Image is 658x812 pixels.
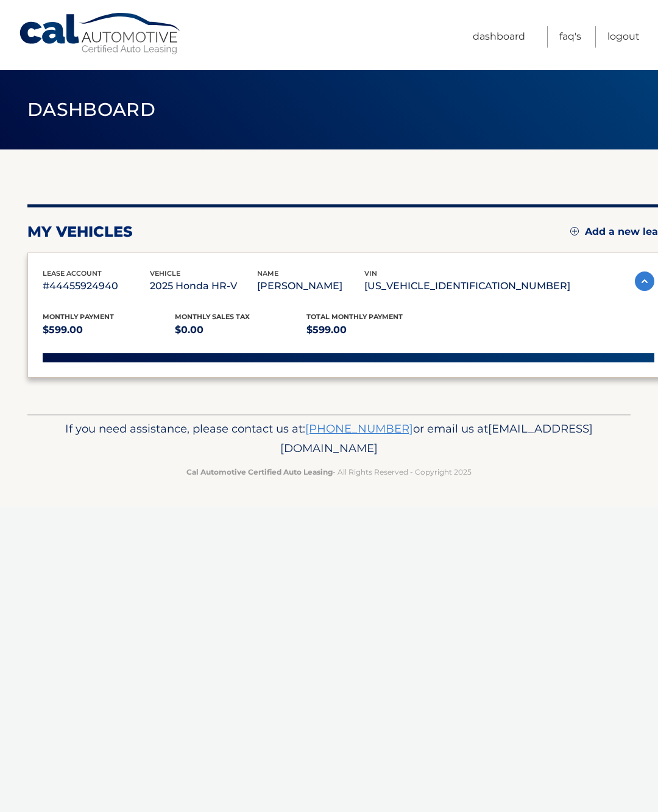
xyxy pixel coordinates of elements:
a: Logout [607,26,640,48]
p: $599.00 [43,322,175,339]
p: [PERSON_NAME] [257,278,364,295]
span: name [257,269,278,278]
p: 2025 Honda HR-V [150,278,257,295]
p: [US_VEHICLE_IDENTIFICATION_NUMBER] [364,278,570,295]
a: Dashboard [473,26,525,48]
span: Dashboard [27,98,155,121]
p: If you need assistance, please contact us at: or email us at [46,419,612,458]
img: accordion-active.svg [635,271,654,291]
img: add.svg [570,227,579,235]
span: Monthly sales Tax [175,312,250,321]
span: vehicle [150,269,180,278]
p: $0.00 [175,322,307,339]
strong: Cal Automotive Certified Auto Leasing [186,467,333,476]
span: Monthly Payment [43,312,114,321]
span: lease account [43,269,102,278]
h2: my vehicles [27,223,133,241]
p: - All Rights Reserved - Copyright 2025 [46,465,612,478]
p: #44455924940 [43,278,150,295]
a: FAQ's [559,26,581,48]
span: vin [364,269,377,278]
a: [PHONE_NUMBER] [305,422,413,436]
a: Cal Automotive [18,12,183,56]
span: Total Monthly Payment [306,312,403,321]
p: $599.00 [306,322,439,339]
